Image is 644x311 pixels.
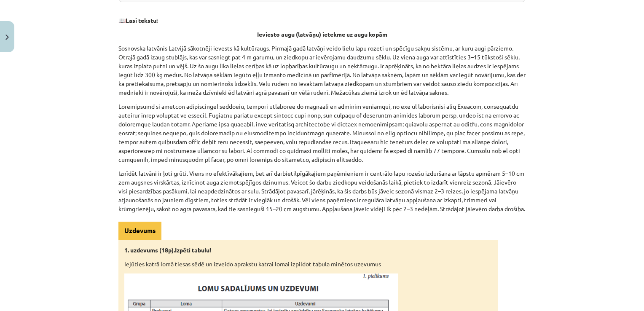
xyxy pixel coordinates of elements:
p: Loremipsumd si ametcon adipiscingel seddoeiu, tempori utlaboree do magnaali en adminim veniamqui,... [118,102,526,164]
div: Uzdevums [118,222,161,240]
p: 📖 [118,16,526,25]
strong: Ieviesto augu (latvāņu) ietekme uz augu kopām [257,30,387,38]
strong: Izpēti tabulu! [124,246,211,254]
strong: Lasi tekstu: [126,16,158,24]
p: Sosnovska latvānis Latvijā sākotnēji ievests kā kultūraugs. Pirmajā gadā latvāņi veido lielu lapu... [118,44,526,97]
u: 1. uzdevums (18p). [124,246,175,254]
p: Iznīdēt latvāni ir ļoti grūti. Viens no efektīvākajiem, bet arī darbietilpīgākajiem paņēmieniem i... [118,169,526,213]
p: Iejūties katrā lomā tiesas sēdē un izveido aprakstu katrai lomai izpildot tabula minētos uzevumus [124,260,492,268]
img: icon-close-lesson-0947bae3869378f0d4975bcd49f059093ad1ed9edebbc8119c70593378902aed.svg [5,35,9,40]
